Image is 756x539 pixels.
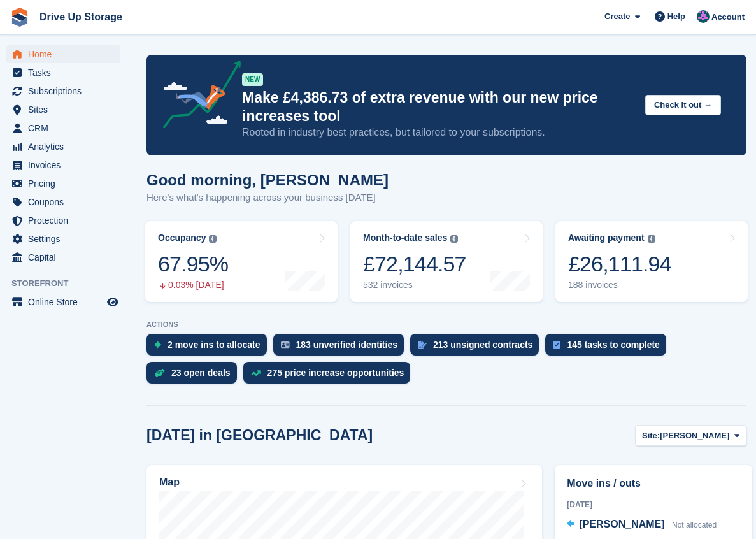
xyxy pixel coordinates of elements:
[28,82,104,100] span: Subscriptions
[567,476,740,491] h2: Move ins / outs
[6,45,120,63] a: menu
[105,294,120,310] a: Preview store
[645,95,721,116] button: Check it out →
[6,193,120,211] a: menu
[6,175,120,192] a: menu
[6,101,120,119] a: menu
[568,251,671,277] div: £26,111.94
[28,45,104,63] span: Home
[667,10,685,23] span: Help
[697,10,710,23] img: Andy
[158,251,228,277] div: 67.95%
[168,340,260,350] div: 2 move ins to allocate
[146,320,746,329] p: ACTIONS
[28,101,104,119] span: Sites
[28,248,104,266] span: Capital
[672,521,717,529] span: Not allocated
[34,6,127,27] a: Drive Up Storage
[418,341,427,349] img: contract_signature_icon-13c848040528278c33f63329250d36e43548de30e8caae1d1a13099fd9432cc5.svg
[154,368,165,377] img: deal-1b604bf984904fb50ccaf53a9ad4b4a5d6e5aea283cecdc64d6e3604feb123c2.svg
[243,362,417,390] a: 275 price increase opportunities
[28,230,104,248] span: Settings
[159,477,180,488] h2: Map
[363,251,466,277] div: £72,144.57
[567,340,660,350] div: 145 tasks to complete
[28,119,104,137] span: CRM
[242,73,263,86] div: NEW
[28,156,104,174] span: Invoices
[6,119,120,137] a: menu
[350,221,543,302] a: Month-to-date sales £72,144.57 532 invoices
[145,221,338,302] a: Occupancy 67.95% 0.03% [DATE]
[410,334,545,362] a: 213 unsigned contracts
[555,221,748,302] a: Awaiting payment £26,111.94 188 invoices
[6,230,120,248] a: menu
[6,156,120,174] a: menu
[10,8,29,27] img: stora-icon-8386f47178a22dfd0bd8f6a31ec36ba5ce8667c1dd55bd0f319d3a0aa187defe.svg
[568,233,645,243] div: Awaiting payment
[567,499,740,510] div: [DATE]
[450,235,458,243] img: icon-info-grey-7440780725fd019a000dd9b08b2336e03edf1995a4989e88bcd33f0948082b44.svg
[251,370,261,376] img: price_increase_opportunities-93ffe204e8149a01c8c9dc8f82e8f89637d9d84a8eef4429ea346261dce0b2c0.svg
[28,138,104,155] span: Analytics
[28,212,104,229] span: Protection
[267,368,404,378] div: 275 price increase opportunities
[642,429,660,442] span: Site:
[648,235,655,243] img: icon-info-grey-7440780725fd019a000dd9b08b2336e03edf1995a4989e88bcd33f0948082b44.svg
[568,280,671,291] div: 188 invoices
[660,429,729,442] span: [PERSON_NAME]
[171,368,231,378] div: 23 open deals
[545,334,673,362] a: 145 tasks to complete
[28,193,104,211] span: Coupons
[146,190,389,205] p: Here's what's happening across your business [DATE]
[553,341,560,349] img: task-75834270c22a3079a89374b754ae025e5fb1db73e45f91037f5363f120a921f8.svg
[281,341,290,349] img: verify_identity-adf6edd0f0f0b5bbfe63781bf79b02c33cf7c696d77639b501bdc392416b5a36.svg
[6,248,120,266] a: menu
[154,341,161,349] img: move_ins_to_allocate_icon-fdf77a2bb77ea45bf5b3d319d69a93e2d87916cf1d5bf7949dd705db3b84f3ca.svg
[6,212,120,229] a: menu
[152,61,241,133] img: price-adjustments-announcement-icon-8257ccfd72463d97f412b2fc003d46551f7dbcb40ab6d574587a9cd5c0d94...
[28,175,104,192] span: Pricing
[363,233,447,243] div: Month-to-date sales
[273,334,411,362] a: 183 unverified identities
[11,277,127,290] span: Storefront
[146,362,243,390] a: 23 open deals
[604,10,630,23] span: Create
[146,427,373,444] h2: [DATE] in [GEOGRAPHIC_DATA]
[567,517,717,533] a: [PERSON_NAME] Not allocated
[6,82,120,100] a: menu
[6,64,120,82] a: menu
[711,11,745,24] span: Account
[6,293,120,311] a: menu
[146,171,389,189] h1: Good morning, [PERSON_NAME]
[242,89,635,126] p: Make £4,386.73 of extra revenue with our new price increases tool
[28,64,104,82] span: Tasks
[209,235,217,243] img: icon-info-grey-7440780725fd019a000dd9b08b2336e03edf1995a4989e88bcd33f0948082b44.svg
[28,293,104,311] span: Online Store
[579,519,664,529] span: [PERSON_NAME]
[6,138,120,155] a: menu
[635,425,746,446] button: Site: [PERSON_NAME]
[433,340,532,350] div: 213 unsigned contracts
[146,334,273,362] a: 2 move ins to allocate
[242,126,635,140] p: Rooted in industry best practices, but tailored to your subscriptions.
[296,340,398,350] div: 183 unverified identities
[158,233,206,243] div: Occupancy
[363,280,466,291] div: 532 invoices
[158,280,228,291] div: 0.03% [DATE]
